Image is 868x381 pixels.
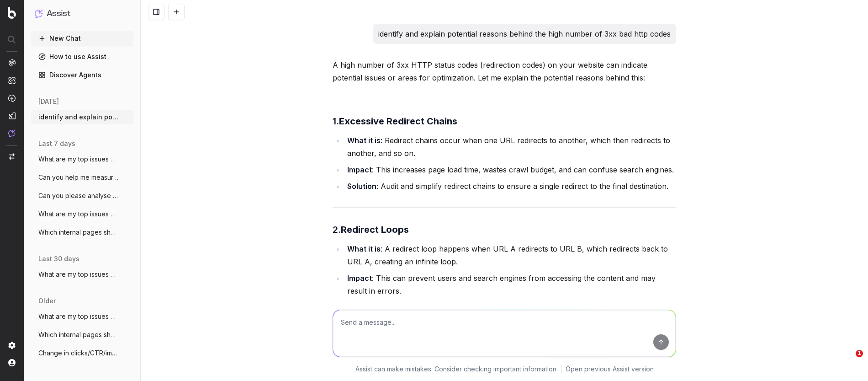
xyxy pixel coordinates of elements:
[347,136,381,145] strong: What it is
[31,188,133,203] button: Can you please analyse the heading hiera
[38,155,119,164] span: What are my top issues concerning
[8,342,16,349] img: Setting
[31,49,133,64] a: How to use Assist
[856,350,863,357] span: 1
[38,97,59,106] span: [DATE]
[31,207,133,221] button: What are my top issues concerning
[35,9,43,18] img: Assist
[566,365,654,374] a: Open previous Assist version
[31,31,133,46] button: New Chat
[344,272,676,297] li: : This can prevent users and search engines from accessing the content and may result in errors.
[333,114,676,129] h3: 1.
[31,309,133,324] button: What are my top issues concerning
[333,222,676,237] h3: 2.
[347,165,372,174] strong: Impact
[35,7,130,20] button: Assist
[341,224,409,235] strong: Redirect Loops
[38,349,119,358] span: Change in clicks/CTR/impressions over la
[31,225,133,240] button: Which internal pages should I link to fr
[8,7,16,19] img: Botify logo
[347,274,372,283] strong: Impact
[8,94,16,102] img: Activation
[31,152,133,166] button: What are my top issues concerning
[347,182,376,191] strong: Solution
[333,59,676,84] p: A high number of 3xx HTTP status codes (redirection codes) on your website can indicate potential...
[8,59,16,66] img: Analytics
[31,68,133,82] a: Discover Agents
[38,330,119,339] span: Which internal pages should I link to fr
[8,359,16,366] img: My account
[47,7,70,20] h1: Assist
[355,365,558,374] p: Assist can make mistakes. Consider checking important information.
[38,209,119,219] span: What are my top issues concerning
[8,112,16,119] img: Studio
[38,173,119,182] span: Can you help me measuring the improvemen
[837,350,859,372] iframe: Intercom live chat
[38,296,56,306] span: older
[9,153,15,160] img: Switch project
[38,312,119,321] span: What are my top issues concerning
[31,110,133,124] button: identify and explain potential reasons b
[8,129,16,137] img: Assist
[38,254,79,263] span: last 30 days
[31,346,133,360] button: Change in clicks/CTR/impressions over la
[344,163,676,176] li: : This increases page load time, wastes crawl budget, and can confuse search engines.
[347,244,381,253] strong: What it is
[31,327,133,342] button: Which internal pages should I link to fr
[378,27,671,40] p: identify and explain potential reasons behind the high number of 3xx bad http codes
[31,170,133,185] button: Can you help me measuring the improvemen
[31,267,133,282] button: What are my top issues concerning
[38,228,119,237] span: Which internal pages should I link to fr
[344,242,676,268] li: : A redirect loop happens when URL A redirects to URL B, which redirects back to URL A, creating ...
[344,180,676,193] li: : Audit and simplify redirect chains to ensure a single redirect to the final destination.
[38,270,119,279] span: What are my top issues concerning
[344,134,676,160] li: : Redirect chains occur when one URL redirects to another, which then redirects to another, and s...
[38,139,75,148] span: last 7 days
[8,76,16,84] img: Intelligence
[339,116,457,127] strong: Excessive Redirect Chains
[38,113,119,122] span: identify and explain potential reasons b
[38,191,119,200] span: Can you please analyse the heading hiera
